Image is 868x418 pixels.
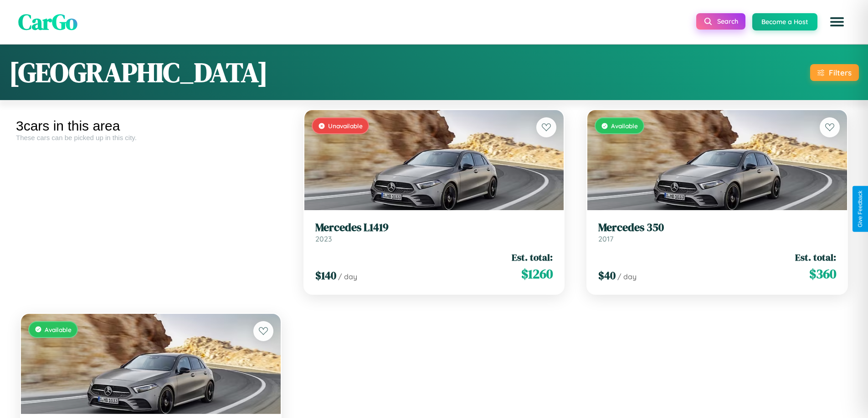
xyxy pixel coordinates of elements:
[18,7,77,37] span: CarGo
[315,221,553,243] a: Mercedes L14192023
[829,68,852,77] div: Filters
[16,134,286,141] div: These cars can be picked up in this city.
[857,191,863,227] div: Give Feedback
[717,17,738,25] span: Search
[795,251,836,264] span: Est. total:
[315,234,332,243] span: 2023
[611,122,638,130] span: Available
[338,272,357,281] span: / day
[9,54,268,91] h1: [GEOGRAPHIC_DATA]
[598,268,616,283] span: $ 40
[315,268,336,283] span: $ 140
[810,64,859,81] button: Filters
[315,221,553,234] h3: Mercedes L1419
[617,272,637,281] span: / day
[598,221,836,243] a: Mercedes 3502017
[809,265,836,283] span: $ 360
[598,234,613,243] span: 2017
[824,9,850,35] button: Open menu
[752,13,817,30] button: Become a Host
[696,13,745,30] button: Search
[16,118,286,134] div: 3 cars in this area
[598,221,836,234] h3: Mercedes 350
[512,251,553,264] span: Est. total:
[521,265,553,283] span: $ 1260
[45,326,72,333] span: Available
[328,122,363,130] span: Unavailable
